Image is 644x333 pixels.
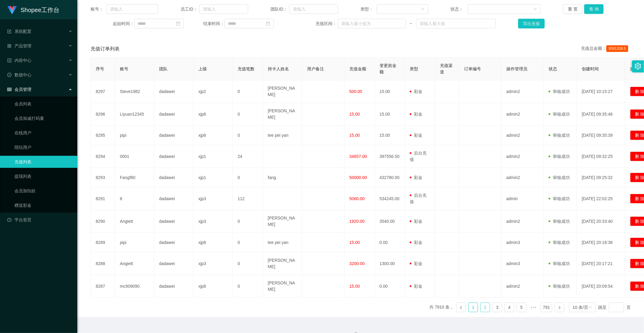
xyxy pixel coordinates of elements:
[7,214,72,226] a: 图标: dashboard平台首页
[233,233,263,252] td: 0
[493,303,502,312] a: 3
[456,303,466,312] li: 上一页
[573,303,588,312] div: 10 条/页
[154,275,194,298] td: dadawei
[115,126,154,145] td: pipi
[7,58,31,63] span: 内容中心
[233,145,263,168] td: 24
[577,126,625,145] td: [DATE] 09:35:39
[233,103,263,126] td: 0
[416,19,495,28] input: 请输入最大值
[505,303,514,312] a: 4
[541,303,552,312] a: 791
[154,126,194,145] td: dadawei
[581,45,631,53] div: 充值总金额：
[375,168,405,187] td: 432780.00
[154,252,194,275] td: dadawei
[7,43,31,48] span: 产品管理
[91,80,115,103] td: 8297
[501,252,544,275] td: admin3
[96,66,104,71] span: 序号
[7,73,11,77] i: 图标: check-circle-o
[7,72,31,77] span: 数据中心
[233,168,263,187] td: 0
[582,66,599,71] span: 创建时间
[410,193,427,204] span: 后台充值
[238,66,255,71] span: 充值笔数
[349,219,365,224] span: 1920.00
[549,175,570,180] span: 审核成功
[549,196,570,201] span: 审核成功
[194,252,233,275] td: xjp3
[14,127,72,139] a: 在线用户
[410,133,422,138] span: 彩金
[410,261,422,266] span: 彩金
[410,151,427,162] span: 后台充值
[375,210,405,233] td: 3540.00
[233,275,263,298] td: 0
[492,303,502,312] li: 3
[577,210,625,233] td: [DATE] 20:33:40
[501,233,544,252] td: admin3
[159,66,168,71] span: 团队
[549,261,570,266] span: 审核成功
[194,210,233,233] td: xjp3
[115,168,154,187] td: Fangf80
[115,103,154,126] td: Liyuan12345
[194,233,233,252] td: xjp6
[289,4,338,14] input: 请输入
[91,103,115,126] td: 8296
[14,98,72,110] a: 会员列表
[115,187,154,210] td: 8
[501,80,544,103] td: admin2
[7,29,31,34] span: 系统配置
[577,103,625,126] td: [DATE] 09:35:46
[263,80,302,103] td: [PERSON_NAME]
[349,196,365,201] span: 5060.00
[14,185,72,197] a: 会员加扣款
[154,210,194,233] td: dadawei
[529,303,538,312] li: 向后 5 页
[263,275,302,298] td: [PERSON_NAME]
[194,80,233,103] td: xjp2
[7,58,11,62] i: 图标: profile
[349,240,360,245] span: 15.00
[577,145,625,168] td: [DATE] 09:32:25
[606,45,628,52] span: 9391328.5
[203,21,224,27] span: 结束时间：
[410,66,418,71] span: 类型
[194,103,233,126] td: xjp6
[406,21,416,27] span: ~
[91,45,120,53] span: 充值订单列表
[529,303,538,312] span: •••
[91,145,115,168] td: 8294
[630,66,639,71] span: 操作
[380,63,396,74] span: 变更前金额
[91,210,115,233] td: 8290
[501,145,544,168] td: admin2
[91,6,106,12] span: 账号：
[375,275,405,298] td: 0.00
[375,103,405,126] td: 15.00
[120,66,128,71] span: 账号
[14,199,72,211] a: 赠送彩金
[198,66,207,71] span: 上级
[549,154,570,159] span: 审核成功
[349,175,367,180] span: 50000.00
[263,103,302,126] td: [PERSON_NAME]
[91,252,115,275] td: 8288
[588,306,592,310] i: 图标: down
[307,66,324,71] span: 用户备注
[115,252,154,275] td: Angiett
[233,210,263,233] td: 0
[375,252,405,275] td: 1300.00
[375,126,405,145] td: 15.00
[91,275,115,298] td: 8287
[549,240,570,245] span: 审核成功
[154,168,194,187] td: dadawei
[154,80,194,103] td: dadawei
[14,156,72,168] a: 充值列表
[517,303,526,312] li: 5
[194,126,233,145] td: xjp6
[584,4,604,14] button: 查 询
